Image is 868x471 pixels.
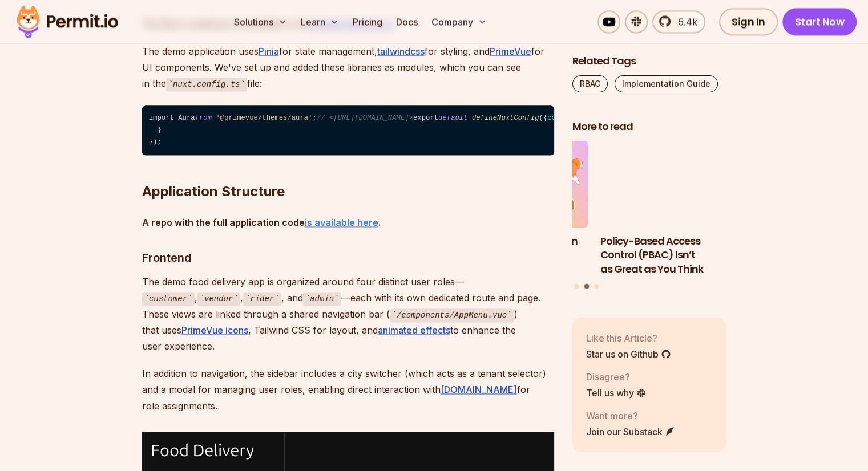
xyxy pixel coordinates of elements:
[600,141,754,277] li: 2 of 3
[572,141,726,291] div: Posts
[586,347,671,361] a: Star us on Github
[434,234,588,263] h3: Implementing Authentication and Authorization in Next.js
[195,114,212,122] span: from
[142,366,554,413] p: In addition to navigation, the sidebar includes a city switcher (which acts as a tenant selector)...
[348,10,387,33] a: Pricing
[11,2,123,41] img: Permit logo
[142,137,554,201] h2: Application Structure
[305,217,378,228] a: is available here
[586,425,675,438] a: Join our Substack
[572,76,608,93] a: RBAC
[547,114,619,122] span: compatibilityDate
[317,114,413,122] span: // <[URL][DOMAIN_NAME]>
[574,284,579,289] button: Go to slide 1
[586,386,647,400] a: Tell us why
[142,217,305,228] strong: A repo with the full application code
[441,384,517,395] a: [DOMAIN_NAME]
[142,274,554,354] p: The demo food delivery app is organized around four distinct user roles— , , , and —each with its...
[390,308,514,322] code: /components/AppMenu.vue
[600,234,754,277] h3: Policy-Based Access Control (PBAC) Isn’t as Great as You Think
[600,141,754,277] a: Policy-Based Access Control (PBAC) Isn’t as Great as You ThinkPolicy-Based Access Control (PBAC) ...
[142,249,554,267] h3: Frontend
[142,292,195,306] code: customer
[472,114,539,122] span: defineNuxtConfig
[296,10,344,33] button: Learn
[427,10,491,33] button: Company
[378,324,450,336] a: animated effects
[434,141,588,277] li: 1 of 3
[572,55,726,69] h2: Related Tags
[377,46,425,57] a: tailwindcss
[600,141,754,228] img: Policy-Based Access Control (PBAC) Isn’t as Great as You Think
[490,46,531,57] a: PrimeVue
[672,15,697,29] span: 5.4k
[438,114,467,122] span: default
[584,284,589,289] button: Go to slide 2
[615,76,718,93] a: Implementation Guide
[197,292,240,306] code: vendor
[229,10,292,33] button: Solutions
[166,78,247,91] code: nuxt.config.ts
[586,370,647,384] p: Disagree?
[586,409,675,423] p: Want more?
[586,331,671,345] p: Like this Article?
[652,10,705,33] a: 5.4k
[782,8,857,35] a: Start Now
[572,120,726,135] h2: More to read
[259,46,279,57] a: Pinia
[378,217,381,228] strong: .
[142,43,554,92] p: The demo application uses for state management, for styling, and for UI components. We've set up ...
[719,8,778,35] a: Sign In
[216,114,312,122] span: '@primevue/themes/aura'
[181,324,248,336] a: PrimeVue icons
[243,292,281,306] code: rider
[142,105,554,156] code: import Aura ; export ({ : , : { : }, : [ , , ], : [ , ], : { : , : { : , : { : Aura } } } });
[594,284,599,289] button: Go to slide 3
[303,292,341,306] code: admin
[391,10,422,33] a: Docs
